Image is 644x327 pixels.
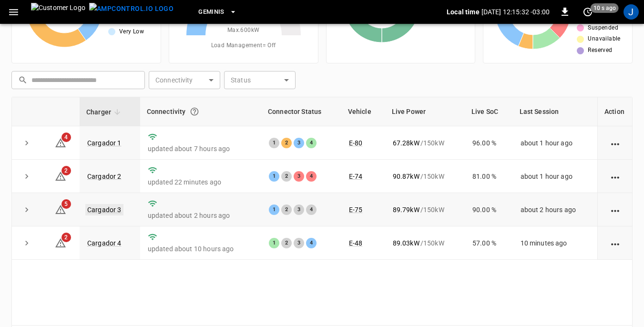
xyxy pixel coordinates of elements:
div: / 150 kW [393,172,457,181]
span: Load Management = Off [211,41,276,51]
div: 1 [269,204,279,215]
th: Connector Status [261,97,341,126]
button: Geminis [194,3,241,21]
a: 5 [55,205,66,213]
span: Unavailable [588,34,620,44]
span: Suspended [588,23,618,33]
p: 89.79 kW [393,205,419,215]
a: E-80 [349,139,363,147]
div: 2 [281,138,292,148]
button: Connection between the charger and our software. [186,103,203,120]
div: 4 [306,238,317,248]
th: Live Power [385,97,465,126]
a: E-48 [349,239,363,247]
span: Charger [86,106,123,118]
span: Geminis [198,7,225,18]
div: 3 [294,238,304,248]
p: Local time [447,7,480,17]
div: 4 [306,204,317,215]
div: 2 [281,238,292,248]
div: action cell options [609,205,621,215]
button: expand row [20,136,34,150]
div: / 150 kW [393,238,457,248]
p: updated about 7 hours ago [148,144,254,153]
span: 5 [61,199,71,209]
td: about 1 hour ago [513,160,597,193]
div: 1 [269,171,279,182]
div: 4 [306,138,317,148]
a: Cargador 4 [87,239,122,247]
p: updated about 10 hours ago [148,244,254,254]
div: 4 [306,171,317,182]
span: 2 [61,233,71,242]
span: Max. 600 kW [227,26,260,35]
a: 4 [55,138,66,146]
p: 90.87 kW [393,172,419,181]
div: action cell options [609,138,621,148]
a: Cargador 3 [85,204,123,215]
div: 1 [269,238,279,248]
button: expand row [20,169,34,184]
td: 10 minutes ago [513,226,597,260]
div: / 150 kW [393,138,457,148]
div: 3 [294,171,304,182]
span: Reserved [588,46,612,55]
p: [DATE] 12:15:32 -03:00 [481,7,550,17]
div: Connectivity [147,103,255,120]
span: 4 [61,133,71,142]
th: Action [597,97,632,126]
p: 89.03 kW [393,238,419,248]
img: ampcontrol.io logo [89,3,174,15]
th: Last Session [513,97,597,126]
a: Cargador 1 [87,139,122,147]
td: 81.00 % [465,160,513,193]
a: 2 [55,172,66,179]
div: profile-icon [624,4,639,20]
a: Cargador 2 [87,173,122,180]
a: E-74 [349,173,363,180]
div: 1 [269,138,279,148]
td: 57.00 % [465,226,513,260]
a: 2 [55,239,66,246]
div: 3 [294,138,304,148]
button: expand row [20,203,34,217]
button: expand row [20,236,34,250]
span: Very Low [119,27,144,37]
img: Customer Logo [31,3,85,21]
td: 90.00 % [465,193,513,226]
span: 10 s ago [591,3,619,13]
p: 67.28 kW [393,138,419,148]
p: updated 22 minutes ago [148,177,254,187]
a: E-75 [349,206,363,214]
button: set refresh interval [580,4,595,20]
th: Vehicle [341,97,385,126]
div: 2 [281,204,292,215]
p: updated about 2 hours ago [148,211,254,220]
td: about 1 hour ago [513,126,597,160]
th: Live SoC [465,97,513,126]
div: / 150 kW [393,205,457,215]
div: action cell options [609,172,621,181]
td: about 2 hours ago [513,193,597,226]
span: 2 [61,166,71,175]
div: 3 [294,204,304,215]
div: action cell options [609,238,621,248]
div: 2 [281,171,292,182]
td: 96.00 % [465,126,513,160]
